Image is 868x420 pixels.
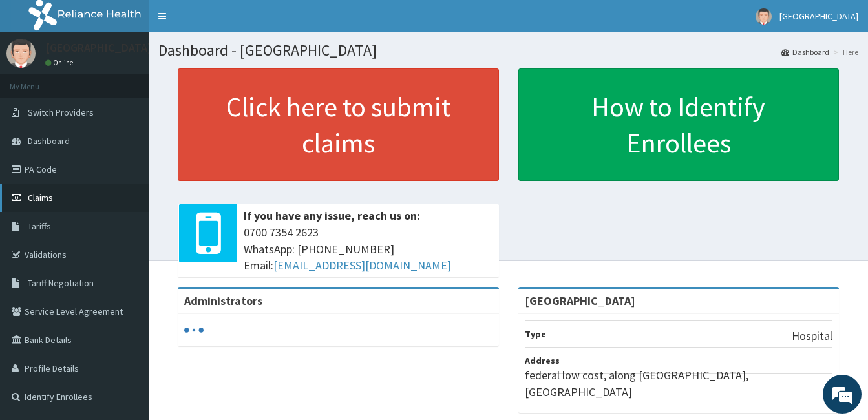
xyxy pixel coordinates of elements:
[244,208,420,223] b: If you have any issue, reach us on:
[28,107,94,118] span: Switch Providers
[781,47,829,58] a: Dashboard
[6,39,36,68] img: User Image
[28,135,70,147] span: Dashboard
[45,42,152,54] p: [GEOGRAPHIC_DATA]
[244,224,492,274] span: 0700 7354 2623 WhatsApp: [PHONE_NUMBER] Email:
[28,192,53,204] span: Claims
[525,355,560,366] b: Address
[525,367,833,400] p: federal low cost, along [GEOGRAPHIC_DATA], [GEOGRAPHIC_DATA]
[518,68,840,181] a: How to Identify Enrollees
[28,220,51,232] span: Tariffs
[525,293,635,308] strong: [GEOGRAPHIC_DATA]
[178,68,499,181] a: Click here to submit claims
[28,277,94,289] span: Tariff Negotiation
[792,328,832,344] p: Hospital
[45,58,76,67] a: Online
[158,42,858,59] h1: Dashboard - [GEOGRAPHIC_DATA]
[184,320,204,340] svg: audio-loading
[184,293,262,308] b: Administrators
[525,328,546,340] b: Type
[273,258,451,273] a: [EMAIL_ADDRESS][DOMAIN_NAME]
[831,47,858,58] li: Here
[779,10,858,22] span: [GEOGRAPHIC_DATA]
[756,8,772,25] img: User Image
